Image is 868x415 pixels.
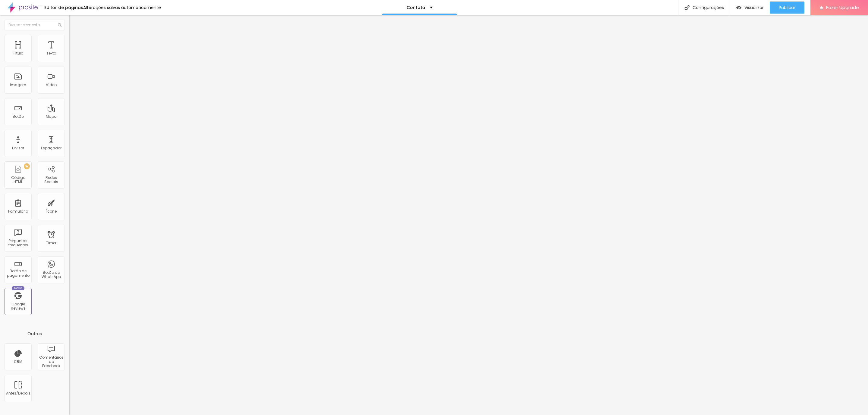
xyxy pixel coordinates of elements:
div: Divisor [12,146,24,150]
img: Icone [684,5,690,10]
div: Título [13,51,23,55]
button: Visualizar [730,2,770,14]
div: Timer [46,241,56,245]
img: view-1.svg [736,5,741,10]
div: Vídeo [46,83,57,87]
div: Antes/Depois [6,391,30,395]
div: Editor de páginas [41,5,83,10]
div: Alterações salvas automaticamente [83,5,161,10]
div: Código HTML [6,176,30,184]
span: Publicar [779,5,795,10]
div: Botão do WhatsApp [39,270,63,279]
div: Mapa [46,114,57,119]
span: Visualizar [744,5,764,10]
div: Redes Sociais [39,176,63,184]
p: Contato [407,5,425,10]
div: Botão de pagamento [6,269,30,278]
div: CRM [14,360,22,364]
span: Fazer Upgrade [826,5,859,10]
button: Publicar [770,2,804,14]
div: Ícone [46,209,57,214]
div: Imagem [10,83,26,87]
div: Google Reviews [6,302,30,311]
img: Icone [58,23,61,27]
div: Botão [13,114,24,119]
div: Novo [12,286,25,290]
div: Formulário [8,209,28,214]
div: Texto [46,51,56,55]
div: Perguntas frequentes [6,239,30,248]
input: Buscar elemento [5,20,65,30]
div: Espaçador [41,146,61,150]
div: Comentários do Facebook [39,355,63,368]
